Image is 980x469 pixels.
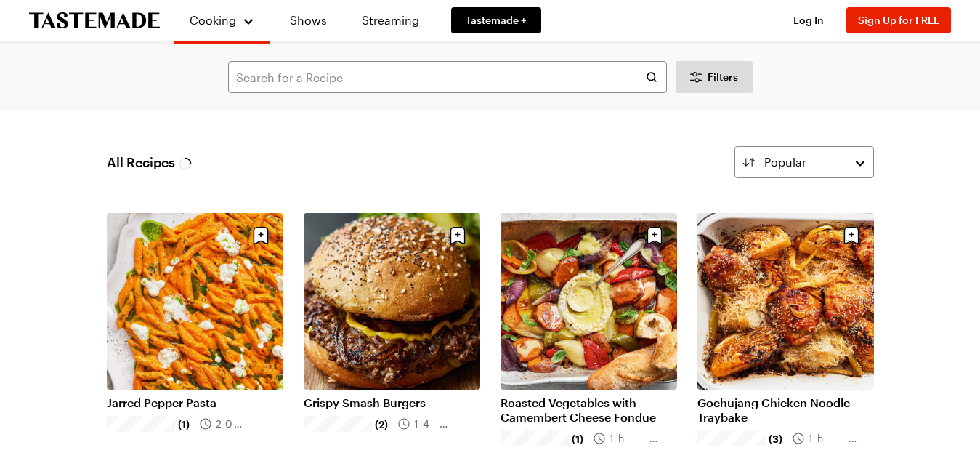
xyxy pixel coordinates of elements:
[764,153,806,171] span: Popular
[107,152,193,172] span: All Recipes
[466,13,527,28] span: Tastemade +
[228,61,667,93] input: Search for a Recipe
[793,14,824,26] span: Log In
[838,222,865,249] button: Save recipe
[190,13,236,27] span: Cooking
[708,70,738,84] span: Filters
[676,61,753,93] button: Desktop filters
[451,7,541,33] a: Tastemade +
[247,222,275,249] button: Save recipe
[734,146,874,178] button: Popular
[779,13,838,28] button: Log In
[189,6,255,35] button: Cooking
[697,396,874,425] a: Gochujang Chicken Noodle Traybake
[641,222,668,249] button: Save recipe
[107,396,283,410] a: Jarred Pepper Pasta
[29,12,160,29] a: To Tastemade Home Page
[858,14,939,26] span: Sign Up for FREE
[304,396,480,410] a: Crispy Smash Burgers
[444,222,471,249] button: Save recipe
[501,396,677,425] a: Roasted Vegetables with Camembert Cheese Fondue
[846,7,951,33] button: Sign Up for FREE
